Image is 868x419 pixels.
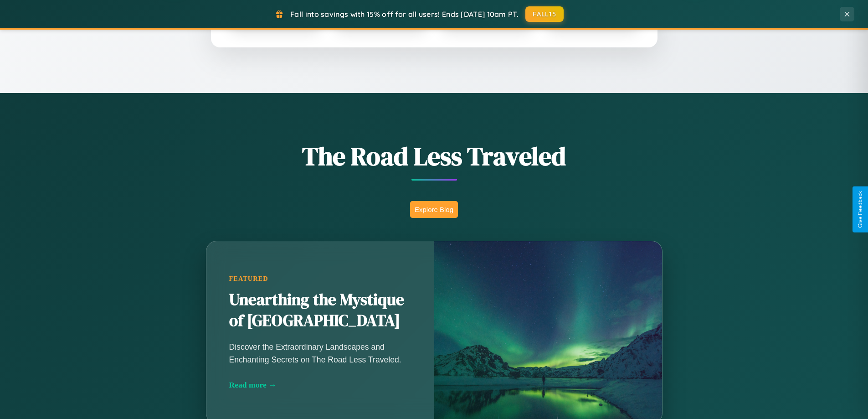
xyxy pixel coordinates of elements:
div: Featured [229,275,411,283]
button: FALL15 [525,6,564,22]
h1: The Road Less Traveled [161,139,708,174]
div: Give Feedback [857,191,863,228]
h2: Unearthing the Mystique of [GEOGRAPHIC_DATA] [229,290,411,332]
p: Discover the Extraordinary Landscapes and Enchanting Secrets on The Road Less Traveled. [229,341,411,366]
div: Read more → [229,380,411,390]
span: Fall into savings with 15% off for all users! Ends [DATE] 10am PT. [290,10,519,19]
button: Explore Blog [410,201,458,218]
